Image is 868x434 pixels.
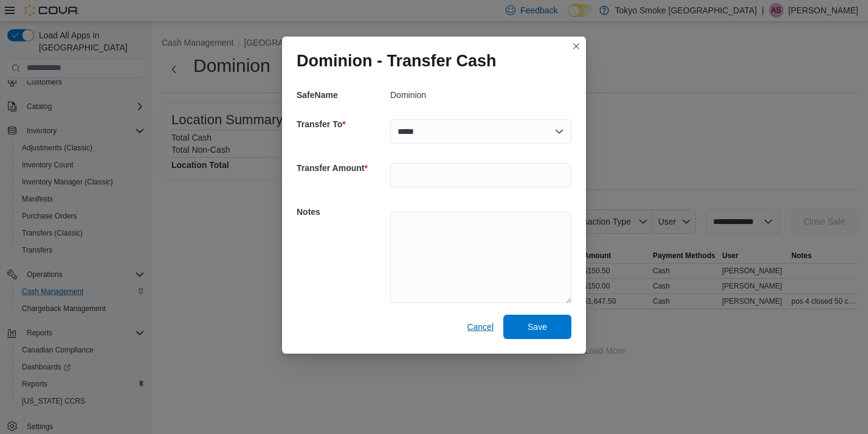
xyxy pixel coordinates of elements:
[297,83,388,107] h5: SafeName
[297,156,388,180] h5: Transfer Amount
[528,321,547,333] span: Save
[467,321,494,333] span: Cancel
[569,39,584,54] button: Closes this modal window
[390,90,426,100] p: Dominion
[297,200,388,224] h5: Notes
[503,315,571,339] button: Save
[297,51,497,71] h1: Dominion - Transfer Cash
[297,112,388,136] h5: Transfer To
[462,315,498,339] button: Cancel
